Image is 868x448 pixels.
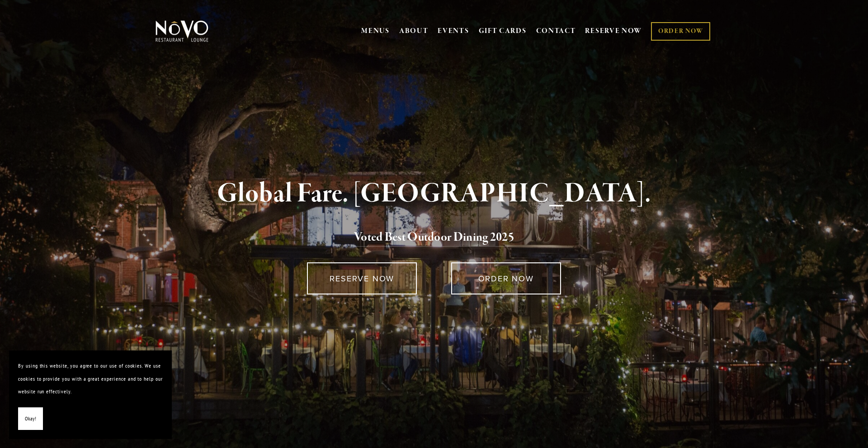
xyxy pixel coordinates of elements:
[438,27,469,36] a: EVENTS
[585,23,642,40] a: RESERVE NOW
[18,407,43,430] button: Okay!
[170,228,698,247] h2: 5
[361,27,390,36] a: MENUS
[479,23,527,40] a: GIFT CARDS
[154,20,210,42] img: Novo Restaurant &amp; Lounge
[354,229,508,247] a: Voted Best Outdoor Dining 202
[307,262,417,294] a: RESERVE NOW
[25,412,36,425] span: Okay!
[536,23,576,40] a: CONTACT
[9,350,172,439] section: Cookie banner
[217,177,651,211] strong: Global Fare. [GEOGRAPHIC_DATA].
[451,262,561,294] a: ORDER NOW
[399,27,429,36] a: ABOUT
[18,359,163,398] p: By using this website, you agree to our use of cookies. We use cookies to provide you with a grea...
[651,22,710,41] a: ORDER NOW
